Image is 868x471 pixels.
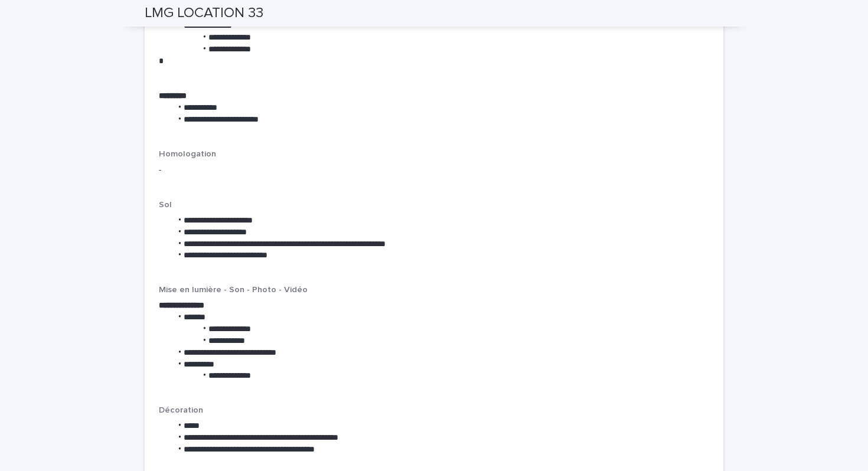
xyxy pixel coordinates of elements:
[145,5,263,22] h2: LMG LOCATION 33
[159,164,709,176] p: -
[159,406,203,414] span: Décoration
[159,286,308,294] span: Mise en lumière - Son - Photo - Vidéo
[159,150,216,158] span: Homologation
[159,201,172,209] span: Sol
